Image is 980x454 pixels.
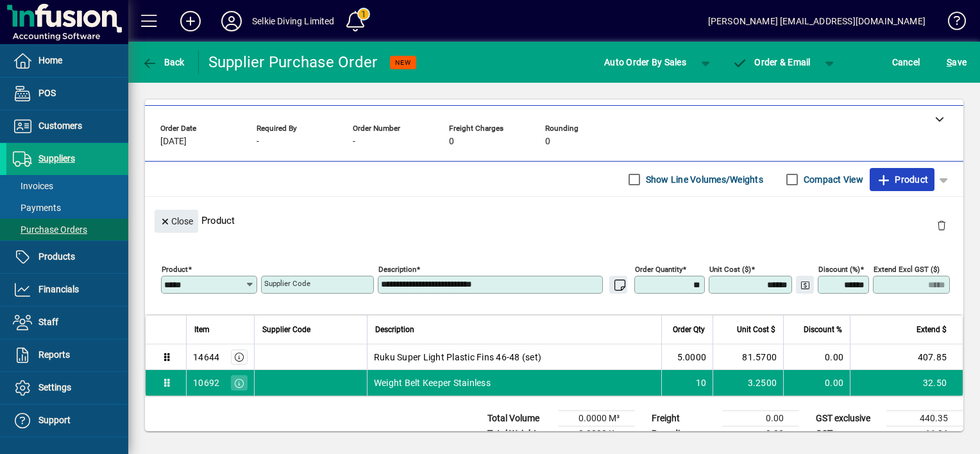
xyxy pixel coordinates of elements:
div: 14644 [193,351,219,364]
span: Product [876,169,928,190]
a: POS [6,78,128,110]
div: [PERSON_NAME] [EMAIL_ADDRESS][DOMAIN_NAME] [708,11,925,31]
app-page-header-button: Back [128,51,199,74]
a: Financials [6,274,128,306]
span: Reports [38,349,70,360]
span: Order Qty [673,323,705,337]
td: Rounding [645,426,722,442]
td: 407.85 [850,344,963,370]
span: Discount % [804,323,842,337]
div: Selkie Diving Limited [252,11,335,31]
span: Financials [38,284,79,294]
span: S [947,57,952,67]
mat-label: Unit Cost ($) [709,265,751,274]
a: Home [6,45,128,77]
span: Auto Order By Sales [604,52,686,72]
span: 0 [449,137,454,147]
span: Suppliers [38,153,75,164]
td: 32.50 [850,370,963,396]
span: Supplier Code [262,323,310,337]
td: 10 [661,370,713,396]
td: 0.00 [783,344,850,370]
mat-label: Description [378,265,416,274]
a: Products [6,241,128,273]
a: Staff [6,307,128,339]
span: Home [38,55,62,65]
td: 3.2500 [713,370,783,396]
a: Customers [6,110,128,142]
span: Payments [13,203,61,213]
a: Support [6,405,128,437]
a: Invoices [6,175,128,197]
span: Cancel [892,52,920,72]
td: 0.00 [722,411,799,426]
div: 10692 [193,376,219,389]
span: Support [38,415,71,425]
mat-label: Supplier Code [264,279,310,288]
span: Invoices [13,181,53,191]
span: Close [160,211,193,232]
div: Supplier Purchase Order [208,52,378,72]
td: 5.0000 [661,344,713,370]
a: Reports [6,339,128,371]
td: 81.5700 [713,344,783,370]
button: Auto Order By Sales [598,51,693,74]
td: 0.0000 M³ [558,411,635,426]
span: NEW [395,58,411,67]
span: - [353,137,355,147]
td: 440.35 [886,411,963,426]
button: Delete [926,210,957,240]
span: Weight Belt Keeper Stainless [374,376,491,389]
mat-label: Discount (%) [818,265,860,274]
span: Staff [38,317,58,327]
button: Cancel [889,51,924,74]
span: Item [194,323,210,337]
td: 0.0000 Kg [558,426,635,442]
span: ave [947,52,967,72]
td: 0.00 [783,370,850,396]
span: - [257,137,259,147]
mat-label: Order Quantity [635,265,682,274]
span: Products [38,251,75,262]
span: Settings [38,382,71,392]
mat-label: Extend excl GST ($) [874,265,940,274]
span: Order & Email [732,57,811,67]
span: Description [375,323,414,337]
td: GST exclusive [809,411,886,426]
mat-label: Product [162,265,188,274]
span: Customers [38,121,82,131]
td: Total Weight [481,426,558,442]
span: Ruku Super Light Plastic Fins 46-48 (set) [374,351,541,364]
div: Product [145,197,963,244]
a: Purchase Orders [6,219,128,240]
button: Product [870,168,934,191]
span: POS [38,88,56,98]
td: 0.00 [722,426,799,442]
button: Close [155,210,198,233]
span: 0 [545,137,550,147]
button: Order & Email [726,51,817,74]
span: [DATE] [160,137,187,147]
span: Unit Cost $ [737,323,775,337]
span: Back [142,57,185,67]
span: Extend $ [917,323,947,337]
td: Total Volume [481,411,558,426]
a: Payments [6,197,128,219]
button: Back [139,51,188,74]
button: Save [943,51,970,74]
button: Change Price Levels [796,276,814,294]
td: GST [809,426,886,442]
td: Freight [645,411,722,426]
td: 66.06 [886,426,963,442]
app-page-header-button: Delete [926,219,957,231]
button: Profile [211,10,252,33]
label: Compact View [801,173,863,186]
label: Show Line Volumes/Weights [643,173,763,186]
button: Add [170,10,211,33]
span: Purchase Orders [13,224,87,235]
a: Settings [6,372,128,404]
a: Knowledge Base [938,3,964,44]
app-page-header-button: Close [151,215,201,226]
